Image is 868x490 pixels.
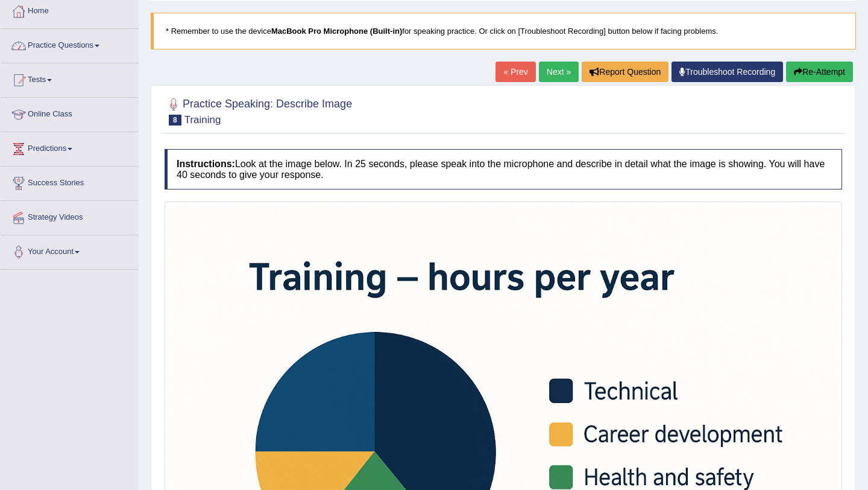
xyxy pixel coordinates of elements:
a: Troubleshoot Recording [671,62,783,82]
a: Practice Questions [1,29,138,59]
small: Training [184,114,221,126]
a: Your Account [1,235,138,266]
h4: Look at the image below. In 25 seconds, please speak into the microphone and describe in detail w... [165,149,842,189]
a: Next » [539,62,579,82]
a: Strategy Videos [1,201,138,231]
a: Success Stories [1,167,138,197]
span: 8 [169,115,181,126]
button: Re-Attempt [786,62,853,82]
b: Instructions: [177,159,235,169]
button: Report Question [582,62,668,82]
a: Online Class [1,98,138,128]
h2: Practice Speaking: Describe Image [165,95,352,126]
b: MacBook Pro Microphone (Built-in) [271,27,402,36]
a: « Prev [495,62,535,82]
blockquote: * Remember to use the device for speaking practice. Or click on [Troubleshoot Recording] button b... [151,13,856,49]
a: Tests [1,63,138,94]
a: Predictions [1,132,138,162]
